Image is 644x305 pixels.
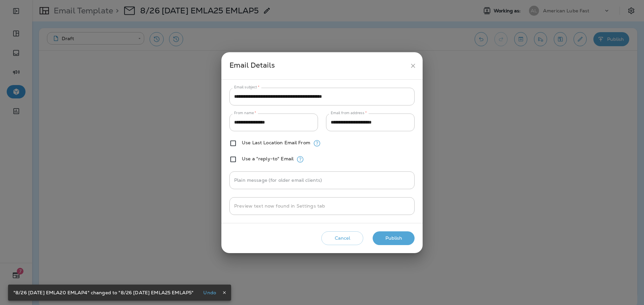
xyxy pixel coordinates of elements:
label: Use Last Location Email From [242,140,310,145]
button: Publish [373,231,415,245]
label: Email from address [331,110,367,116]
div: Email Details [229,60,407,72]
button: close [407,60,419,72]
p: Undo [203,290,216,295]
div: "8/26 [DATE] EMLA20 EMLAP4" changed to "8/26 [DATE] EMLA25 EMLAP5" [13,287,194,299]
label: Use a "reply-to" Email [242,156,293,161]
label: From name [234,110,256,116]
button: Cancel [321,231,363,245]
label: Email subject [234,85,260,90]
